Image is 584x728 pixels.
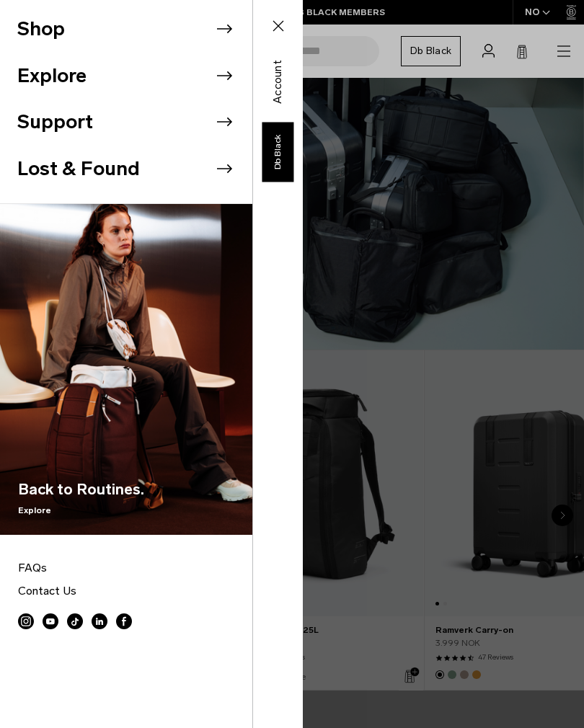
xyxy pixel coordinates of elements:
[18,504,144,517] span: Explore
[263,73,293,90] a: Account
[262,122,293,182] a: Db Black
[18,580,234,603] a: Contact Us
[270,60,287,104] span: Account
[18,478,144,501] span: Back to Routines.
[18,556,234,580] a: FAQs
